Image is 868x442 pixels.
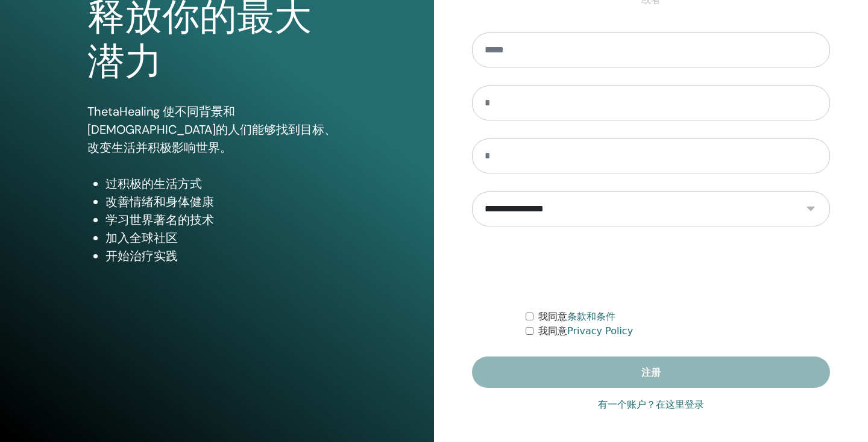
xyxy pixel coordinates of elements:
li: 学习世界著名的技术 [105,211,347,229]
li: 开始治疗实践 [105,247,347,265]
p: ThetaHealing 使不同背景和[DEMOGRAPHIC_DATA]的人们能够找到目标、改变生活并积极影响世界。 [87,102,347,157]
label: 我同意 [538,324,633,338]
label: 我同意 [538,310,615,324]
a: 有一个账户？在这里登录 [598,397,704,412]
li: 改善情绪和身体健康 [105,193,347,211]
li: 过积极的生活方式 [105,175,347,193]
a: Privacy Policy [567,325,633,337]
iframe: reCAPTCHA [559,244,743,291]
a: 条款和条件 [567,311,615,322]
li: 加入全球社区 [105,229,347,247]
